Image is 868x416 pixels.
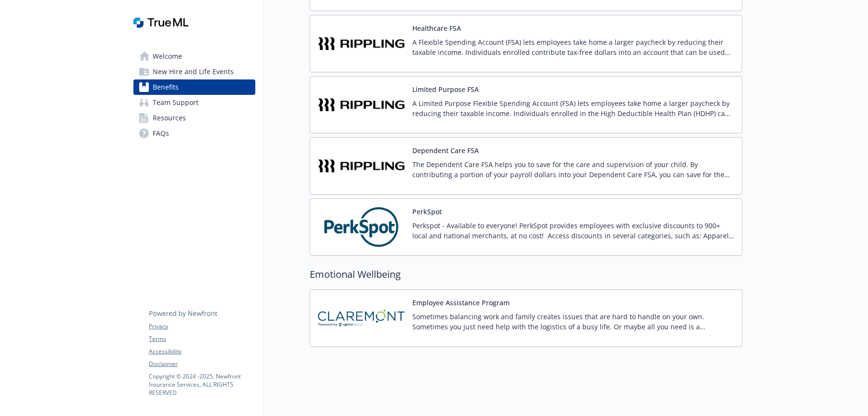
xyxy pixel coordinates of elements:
[412,207,442,217] button: PerkSpot
[412,23,461,33] button: Healthcare FSA
[149,347,255,356] a: Accessibility
[153,95,198,110] span: Team Support
[133,95,255,110] a: Team Support
[153,64,234,79] span: New Hire and Life Events
[412,98,734,118] p: A Limited Purpose Flexible Spending Account (FSA) lets employees take home a larger paycheck by r...
[412,221,734,241] p: Perkspot - Available to everyone! PerkSpot provides employees with exclusive discounts to 900+ lo...
[412,159,734,180] p: The Dependent Care FSA helps you to save for the care and supervision of your child. By contribut...
[133,79,255,95] a: Benefits
[153,79,179,95] span: Benefits
[149,322,255,331] a: Privacy
[310,267,742,282] h2: Emotional Wellbeing
[153,49,182,64] span: Welcome
[412,145,479,156] button: Dependent Care FSA
[412,298,510,308] button: Employee Assistance Program
[153,110,186,126] span: Resources
[412,37,734,57] p: A Flexible Spending Account (FSA) lets employees take home a larger paycheck by reducing their ta...
[133,110,255,126] a: Resources
[412,312,734,332] p: Sometimes balancing work and family creates issues that are hard to handle on your own. Sometimes...
[149,372,255,397] p: Copyright © 2024 - 2025 , Newfront Insurance Services, ALL RIGHTS RESERVED
[133,126,255,141] a: FAQs
[133,64,255,79] a: New Hire and Life Events
[318,145,405,186] img: Rippling carrier logo
[318,84,405,125] img: Rippling carrier logo
[149,360,255,368] a: Disclaimer
[149,335,255,343] a: Terms
[318,23,405,64] img: Rippling carrier logo
[318,207,405,247] img: PerkSpot carrier logo
[412,84,479,94] button: Limited Purpose FSA
[133,49,255,64] a: Welcome
[318,298,405,338] img: Claremont EAP carrier logo
[153,126,169,141] span: FAQs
